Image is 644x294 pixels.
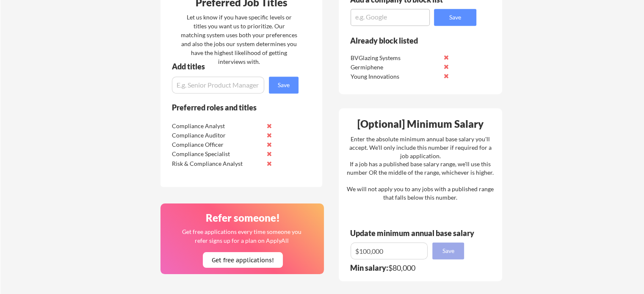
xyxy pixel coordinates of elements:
button: Save [269,77,299,93]
button: Save [432,242,464,259]
div: Add titles [172,63,291,70]
div: Update minimum annual base salary [350,229,477,237]
div: Preferred roles and titles [172,104,287,111]
input: E.g. $100,000 [351,242,428,259]
button: Save [434,9,476,26]
div: Compliance Analyst [172,122,261,130]
div: $80,000 [350,264,470,272]
div: Refer someone! [164,213,321,223]
div: Let us know if you have specific levels or titles you want us to prioritize. Our matching system ... [181,13,297,66]
div: Germiphene [351,63,440,71]
div: Get free applications every time someone you refer signs up for a plan on ApplyAll [181,227,302,245]
div: [Optional] Minimum Salary [342,119,499,129]
div: Risk & Compliance Analyst [172,159,261,168]
div: Already block listed [350,37,465,44]
strong: Min salary: [350,263,388,272]
div: Enter the absolute minimum annual base salary you'll accept. We'll only include this number if re... [347,135,494,201]
input: E.g. Senior Product Manager [172,77,264,93]
div: Young Innovations [351,72,440,81]
div: Compliance Officer [172,140,261,149]
div: Compliance Auditor [172,131,261,140]
div: BVGlazing Systems [351,54,440,62]
div: Compliance Specialist [172,150,261,158]
button: Get free applications! [203,252,283,268]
